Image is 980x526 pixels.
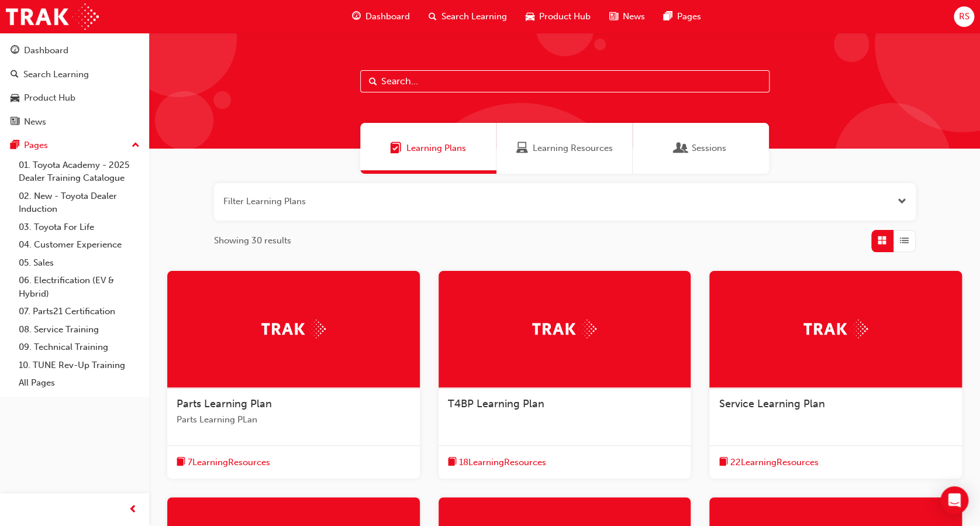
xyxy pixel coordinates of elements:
button: RS [954,6,974,27]
span: Product Hub [539,10,591,23]
span: Parts Learning PLan [177,413,410,427]
a: All Pages [14,374,144,392]
span: Service Learning Plan [719,397,824,410]
span: pages-icon [11,140,19,151]
span: Sessions [692,142,726,155]
a: TrakService Learning Planbook-icon22LearningResources [709,271,962,479]
span: Parts Learning Plan [177,397,272,410]
button: book-icon7LearningResources [177,455,270,470]
button: book-icon18LearningResources [448,455,546,470]
img: Trak [532,319,596,338]
img: Trak [261,319,326,338]
a: guage-iconDashboard [343,5,419,29]
button: Pages [5,135,144,156]
span: car-icon [11,93,19,104]
a: news-iconNews [600,5,654,29]
span: news-icon [11,117,19,128]
a: Learning ResourcesLearning Resources [496,123,633,174]
button: DashboardSearch LearningProduct HubNews [5,37,144,135]
span: 22 Learning Resources [730,456,818,469]
span: search-icon [11,70,19,80]
a: 07. Parts21 Certification [14,302,144,321]
span: Pages [677,10,701,23]
div: Product Hub [24,91,75,105]
span: book-icon [177,455,185,470]
span: car-icon [526,9,534,24]
span: Sessions [675,142,687,155]
a: TrakT4BP Learning Planbook-icon18LearningResources [439,271,691,479]
a: Dashboard [5,40,144,61]
div: Pages [24,139,48,152]
span: search-icon [429,9,437,24]
span: Search [369,75,377,88]
button: book-icon22LearningResources [719,455,818,470]
a: 02. New - Toyota Dealer Induction [14,187,144,218]
span: prev-icon [129,503,137,517]
span: news-icon [609,9,618,24]
a: car-iconProduct Hub [516,5,600,29]
span: pages-icon [664,9,672,24]
span: 7 Learning Resources [188,456,270,469]
span: guage-icon [352,9,361,24]
a: pages-iconPages [654,5,710,29]
span: Grid [878,234,886,247]
span: List [900,234,909,247]
a: 06. Electrification (EV & Hybrid) [14,271,144,302]
span: Learning Plans [390,142,402,155]
a: 04. Customer Experience [14,236,144,254]
a: Search Learning [5,64,144,85]
div: Open Intercom Messenger [940,486,968,514]
div: Search Learning [23,68,89,81]
span: book-icon [448,455,457,470]
a: Learning PlansLearning Plans [360,123,496,174]
a: Product Hub [5,87,144,109]
span: RS [958,10,969,23]
a: 09. Technical Training [14,338,144,356]
span: Learning Resources [516,142,528,155]
span: Learning Resources [533,142,613,155]
span: Search Learning [441,10,507,23]
span: up-icon [132,138,140,153]
span: Learning Plans [406,142,466,155]
a: 08. Service Training [14,321,144,339]
a: News [5,111,144,133]
input: Search... [360,70,769,92]
a: SessionsSessions [633,123,769,174]
span: Dashboard [365,10,410,23]
a: 05. Sales [14,254,144,272]
a: 01. Toyota Academy - 2025 Dealer Training Catalogue [14,156,144,187]
button: Open the filter [898,195,906,208]
span: Showing 30 results [214,234,291,247]
a: search-iconSearch Learning [419,5,516,29]
a: 10. TUNE Rev-Up Training [14,356,144,374]
a: TrakParts Learning PlanParts Learning PLanbook-icon7LearningResources [167,271,420,479]
img: Trak [803,319,868,338]
span: guage-icon [11,46,19,56]
span: News [623,10,645,23]
a: 03. Toyota For Life [14,218,144,236]
span: book-icon [719,455,727,470]
span: 18 Learning Resources [459,456,546,469]
img: Trak [6,4,99,30]
div: Dashboard [24,44,68,57]
div: News [24,115,46,129]
span: T4BP Learning Plan [448,397,544,410]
